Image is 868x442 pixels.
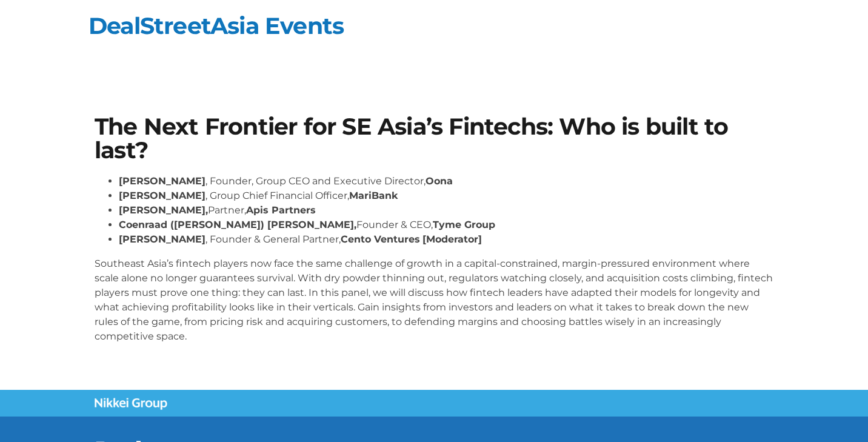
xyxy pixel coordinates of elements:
[119,219,356,230] strong: Coenraad ([PERSON_NAME]) [PERSON_NAME],
[119,232,773,247] li: , Founder & General Partner,
[119,233,205,245] strong: [PERSON_NAME]
[119,204,208,216] strong: [PERSON_NAME],
[422,233,482,245] strong: [Moderator]
[426,175,453,187] strong: Oona
[119,174,773,189] li: , Founder, Group CEO and Executive Director,
[349,190,398,201] strong: MariBank
[246,204,316,216] strong: Apis Partners
[341,233,420,245] strong: Cento Ventures
[88,12,344,40] a: DealStreetAsia Events
[119,189,773,203] li: , Group Chief Financial Officer,
[119,190,205,201] strong: [PERSON_NAME]
[433,219,495,230] strong: Tyme Group
[119,175,205,187] strong: [PERSON_NAME]
[95,398,167,410] img: Nikkei Group
[95,256,773,344] p: Southeast Asia’s fintech players now face the same challenge of growth in a capital-constrained, ...
[119,203,773,218] li: Partner,
[95,115,773,162] h1: The Next Frontier for SE Asia’s Fintechs: Who is built to last?
[119,218,773,232] li: Founder & CEO,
